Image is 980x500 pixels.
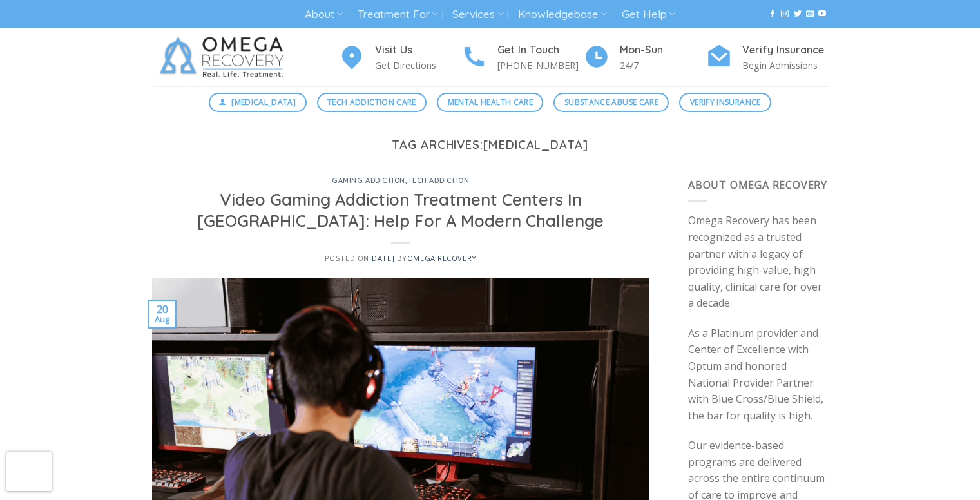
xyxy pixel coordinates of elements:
p: 24/7 [620,58,706,73]
a: Follow on Facebook [769,10,776,19]
a: Gaming Addiction [332,176,405,185]
h6: , [168,177,635,185]
p: Get Directions [375,58,461,73]
h4: Get In Touch [497,42,584,59]
p: Omega Recovery has been recognized as a trusted partner with a legacy of providing high-value, hi... [688,213,829,312]
a: Mental Health Care [437,93,543,112]
a: Follow on Instagram [781,10,789,19]
a: [MEDICAL_DATA] [209,93,307,112]
iframe: reCAPTCHA [6,452,52,491]
p: Begin Admissions [742,58,829,73]
span: About Omega Recovery [688,178,827,192]
a: Visit Us Get Directions [339,42,461,73]
span: Verify Insurance [690,96,761,108]
a: Get Help [622,3,675,26]
a: Verify Insurance [679,93,771,112]
span: Substance Abuse Care [564,96,658,108]
span: Tech Addiction Care [327,96,416,108]
a: Video Gaming Addiction Treatment Centers In [GEOGRAPHIC_DATA]: Help For A Modern Challenge [197,189,604,231]
span: [MEDICAL_DATA] [483,137,588,152]
a: Verify Insurance Begin Admissions [706,42,829,73]
h4: Mon-Sun [620,42,706,59]
p: [PHONE_NUMBER] [497,58,584,73]
h4: Visit Us [375,42,461,59]
h1: Tag Archives: [152,138,829,152]
a: Substance Abuse Care [553,93,669,112]
a: Omega Recovery [407,253,477,263]
span: Mental Health Care [448,96,533,108]
a: Tech Addiction Care [317,93,427,112]
a: About [305,3,343,26]
a: Get In Touch [PHONE_NUMBER] [461,42,584,73]
span: Posted on [325,253,394,263]
span: [MEDICAL_DATA] [231,96,296,108]
p: As a Platinum provider and Center of Excellence with Optum and honored National Provider Partner ... [688,325,829,425]
a: Follow on Twitter [794,10,802,19]
a: Follow on YouTube [818,10,826,19]
a: Services [452,3,503,26]
h4: Verify Insurance [742,42,829,59]
a: Send us an email [806,10,814,19]
span: by [397,253,477,263]
a: Treatment For [358,3,438,26]
a: Knowledgebase [518,3,607,26]
img: Omega Recovery [152,28,297,86]
a: [DATE] [369,253,394,263]
a: tech addiction [408,176,470,185]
